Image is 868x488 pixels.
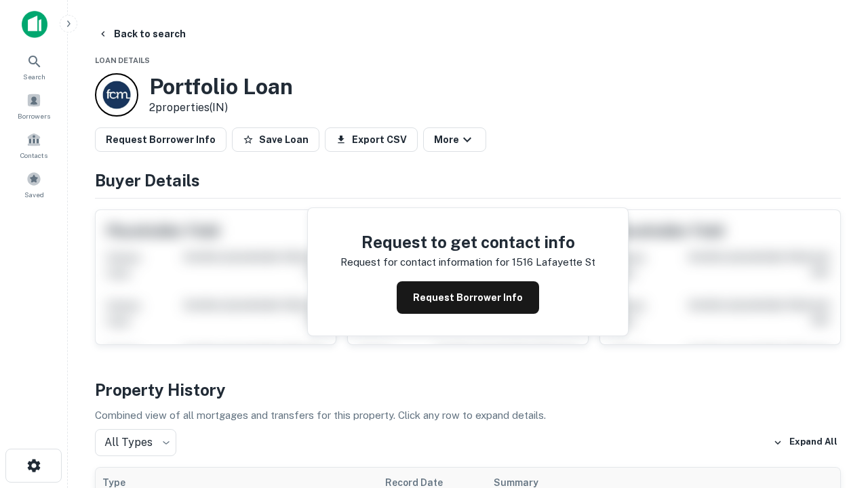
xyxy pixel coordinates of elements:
p: 2 properties (IN) [149,100,293,116]
button: Export CSV [325,127,418,152]
a: Saved [4,166,64,203]
div: All Types [95,429,176,456]
span: Saved [24,189,44,200]
button: Expand All [770,432,841,453]
a: Borrowers [4,87,64,124]
p: Request for contact information for [340,254,509,270]
h4: Request to get contact info [340,230,595,254]
span: Search [23,71,45,82]
iframe: Chat Widget [800,380,868,445]
button: Request Borrower Info [397,281,539,314]
p: Combined view of all mortgages and transfers for this property. Click any row to expand details. [95,407,841,424]
h4: Property History [95,378,841,402]
span: Contacts [20,150,47,161]
a: Search [4,48,64,85]
button: More [423,127,486,152]
button: Request Borrower Info [95,127,226,152]
span: Loan Details [95,56,150,64]
span: Borrowers [18,110,50,121]
button: Back to search [92,22,191,46]
button: Save Loan [232,127,319,152]
img: capitalize-icon.png [22,11,47,38]
h4: Buyer Details [95,168,841,192]
a: Contacts [4,127,64,163]
h3: Portfolio Loan [149,74,293,100]
p: 1516 lafayette st [512,254,595,270]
